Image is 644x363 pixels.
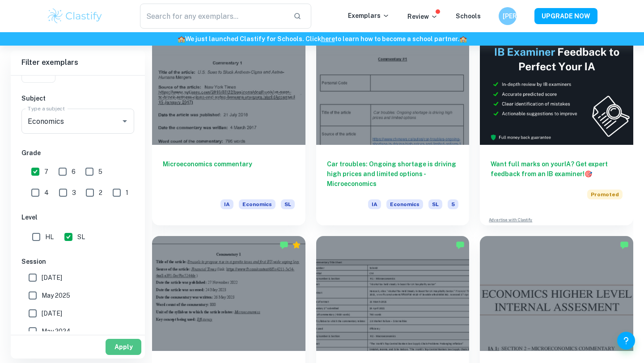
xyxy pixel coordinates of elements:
img: Marked [620,241,629,249]
img: Clastify logo [47,7,103,25]
span: 5 [98,167,102,177]
h6: We just launched Clastify for Schools. Click to learn how to become a school partner. [2,34,642,44]
button: Apply [106,339,141,355]
span: Economics [386,199,423,209]
span: [DATE] [42,273,62,283]
span: IA [220,199,233,209]
a: Car troubles: Ongoing shortage is driving high prices and limited options - MicroeconomicsIAEcono... [316,30,470,225]
span: 7 [44,167,48,177]
img: Marked [456,241,465,249]
span: SL [77,232,85,242]
img: Marked [280,241,288,249]
button: Help and Feedback [617,332,635,350]
img: Thumbnail [480,30,633,145]
span: Promoted [587,190,623,199]
a: Microeconomics commentaryIAEconomicsSL [152,30,305,225]
a: here [321,35,335,42]
button: Open [119,115,131,127]
a: Want full marks on yourIA? Get expert feedback from an IB examiner!PromotedAdvertise with Clastify [480,30,633,225]
h6: Want full marks on your IA ? Get expert feedback from an IB examiner! [491,159,623,179]
span: 🏫 [459,35,467,42]
span: 5 [448,199,458,209]
h6: Car troubles: Ongoing shortage is driving high prices and limited options - Microeconomics [327,159,459,189]
div: Premium [292,241,301,249]
input: Search for any exemplars... [140,4,286,29]
span: [DATE] [42,308,62,318]
span: 4 [44,188,49,198]
h6: Microeconomics commentary [163,159,295,189]
h6: Grade [21,148,134,158]
span: HL [45,232,54,242]
button: UPGRADE NOW [534,8,597,24]
span: 2 [99,188,102,198]
span: 🏫 [178,35,185,42]
span: SL [281,199,295,209]
span: 1 [126,188,128,198]
label: Type a subject [28,105,65,112]
a: Schools [456,13,481,20]
p: Exemplars [348,11,390,21]
span: May 2025 [42,291,70,300]
h6: Filter exemplars [11,50,145,75]
span: IA [368,199,381,209]
span: 3 [72,188,76,198]
h6: [PERSON_NAME] [503,11,513,21]
a: Advertise with Clastify [489,217,532,223]
h6: Level [21,212,134,222]
span: 🎯 [585,170,592,177]
h6: Subject [21,93,134,103]
button: [PERSON_NAME] [499,7,517,25]
span: SL [428,199,442,209]
span: May 2024 [42,326,71,336]
span: Economics [239,199,275,209]
p: Review [407,12,438,21]
h6: Session [21,257,134,266]
span: 6 [72,167,76,177]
